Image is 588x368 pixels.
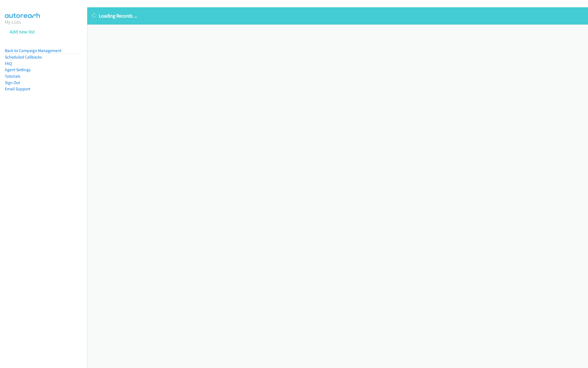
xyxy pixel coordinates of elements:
[5,67,31,72] a: Agent Settings
[5,86,30,91] a: Email Support
[5,48,61,53] a: Back to Campaign Management
[5,74,20,79] a: Tutorials
[5,54,42,60] a: Scheduled Callbacks
[5,61,12,66] a: FAQ
[5,19,21,25] a: My Lists
[5,80,20,85] a: Sign Out
[92,12,583,19] p: Loading Records ...
[10,29,35,35] a: Add new list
